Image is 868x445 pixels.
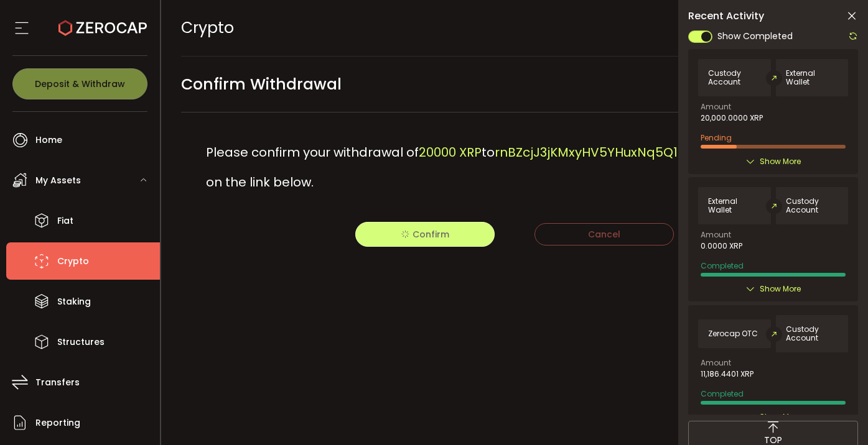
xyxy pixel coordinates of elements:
[35,80,125,88] span: Deposit & Withdraw
[419,144,482,161] span: 20000 XRP
[57,252,89,270] span: Crypto
[588,228,620,241] span: Cancel
[720,311,868,445] iframe: Chat Widget
[35,414,80,432] span: Reporting
[482,144,495,161] span: to
[181,70,342,98] span: Confirm Withdrawal
[57,333,105,351] span: Structures
[181,17,234,39] span: Crypto
[534,223,674,245] button: Cancel
[206,144,419,161] span: Please confirm your withdrawal of
[57,293,91,311] span: Staking
[688,11,764,21] span: Recent Activity
[35,374,80,392] span: Transfers
[35,172,81,190] span: My Assets
[35,131,62,149] span: Home
[495,144,742,161] span: rnBZcjJ3jKMxyHV5YHuxNq5Q1fqy4fNqEJ
[12,68,147,99] button: Deposit & Withdraw
[57,212,73,230] span: Fiat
